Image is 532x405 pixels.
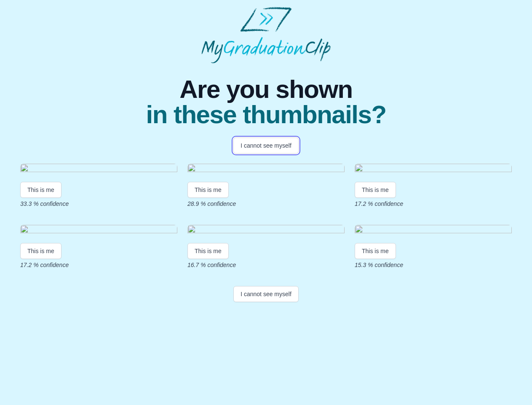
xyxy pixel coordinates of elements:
[355,243,396,259] button: This is me
[20,225,177,236] img: 5f429f3baf87be1f58851601609c97ad443289c9.gif
[20,261,177,269] p: 17.2 % confidence
[187,225,345,236] img: a60969cb62a2dce3ce1c25ed41cae1cd582811c2.gif
[20,243,61,259] button: This is me
[20,200,177,208] p: 33.3 % confidence
[355,164,512,175] img: 1cbccd6450d76f4498dc2eae986f063603f6a41b.gif
[355,261,512,269] p: 15.3 % confidence
[20,164,177,175] img: 50e52a0164d0fd98ebaffb41b576ee86834a201b.gif
[187,182,229,198] button: This is me
[355,182,396,198] button: This is me
[146,77,386,102] span: Are you shown
[201,7,331,63] img: MyGraduationClip
[187,164,345,175] img: 3e11e4cdb86bfb01ea97c5d3a3eb92bd79906169.gif
[233,138,299,154] button: I cannot see myself
[355,225,512,236] img: 427fb664fe7246307f8956a647c4841c26623a06.gif
[355,200,512,208] p: 17.2 % confidence
[187,200,345,208] p: 28.9 % confidence
[187,243,229,259] button: This is me
[20,182,61,198] button: This is me
[146,102,386,127] span: in these thumbnails?
[187,261,345,269] p: 16.7 % confidence
[233,286,299,302] button: I cannot see myself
